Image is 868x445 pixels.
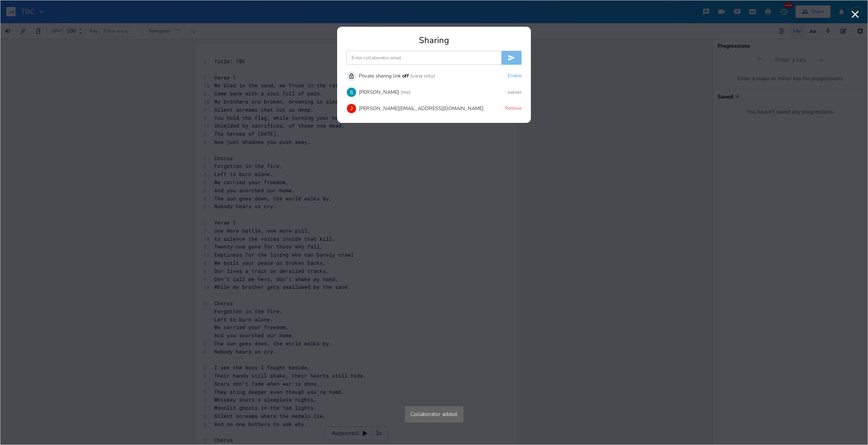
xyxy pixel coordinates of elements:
button: Remove [505,105,522,112]
button: Invite [501,51,522,65]
div: off [402,74,409,79]
div: (view only) [410,74,435,79]
div: Private sharing link [359,74,401,79]
img: Stevie Jay [346,87,356,97]
div: james.coutts100 [346,103,356,114]
div: [PERSON_NAME] [359,90,399,95]
div: owner [508,90,522,95]
div: Sharing [346,36,522,45]
input: Enter collaborator email [346,51,501,65]
div: (me) [401,90,411,95]
div: [PERSON_NAME][EMAIL_ADDRESS][DOMAIN_NAME] [359,106,484,111]
button: Enable [508,73,522,79]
